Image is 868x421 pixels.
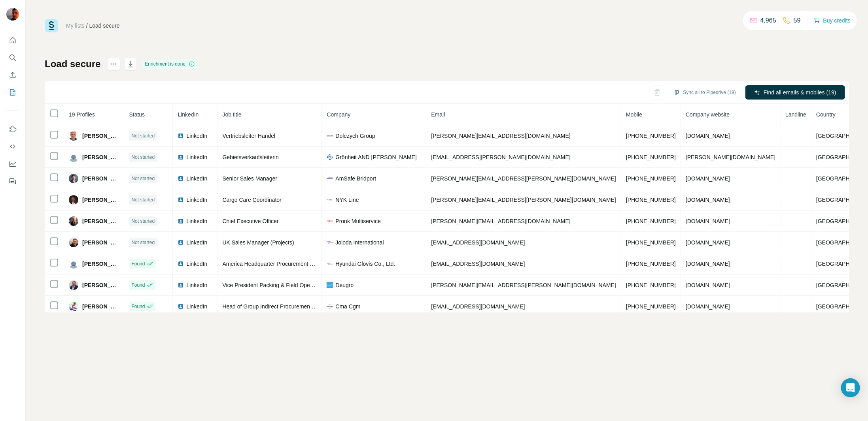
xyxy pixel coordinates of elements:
span: [EMAIL_ADDRESS][DOMAIN_NAME] [431,303,525,310]
span: Found [131,260,145,267]
p: 4,965 [760,16,776,25]
span: LinkedIn [186,260,207,268]
span: [DOMAIN_NAME] [686,197,730,203]
span: Country [816,111,836,118]
span: Status [129,111,145,118]
img: Avatar [69,174,78,183]
img: Avatar [69,280,78,290]
span: Not started [131,239,155,246]
span: [EMAIL_ADDRESS][DOMAIN_NAME] [431,261,525,267]
div: Enrichment is done [142,59,197,69]
span: America Headquarter Procurement Planning [222,261,331,267]
a: My lists [66,23,85,29]
span: Company [327,111,350,118]
span: NYK Line [335,196,359,204]
img: LinkedIn logo [178,175,184,182]
span: UK Sales Manager (Projects) [222,239,294,246]
span: Mobile [626,111,642,118]
span: Deugro [335,281,354,289]
button: Feedback [6,174,19,188]
span: [PHONE_NUMBER] [626,154,676,160]
span: [PERSON_NAME] [82,239,119,246]
span: Not started [131,154,155,161]
span: [PERSON_NAME] [82,217,119,225]
span: [PERSON_NAME] [82,153,119,161]
img: Avatar [69,195,78,205]
button: My lists [6,85,19,100]
span: [PERSON_NAME] [82,281,119,289]
span: [PERSON_NAME] [82,196,119,204]
button: Buy credits [814,15,851,26]
span: Grönheit AND [PERSON_NAME] [335,153,416,161]
span: [PHONE_NUMBER] [626,175,676,182]
span: [PHONE_NUMBER] [626,239,676,246]
h1: Load secure [45,58,100,70]
img: LinkedIn logo [178,261,184,267]
button: Enrich CSV [6,68,19,82]
img: company-logo [327,154,333,160]
img: LinkedIn logo [178,133,184,139]
span: LinkedIn [186,153,207,161]
span: [DOMAIN_NAME] [686,261,730,267]
img: LinkedIn logo [178,154,184,160]
span: [EMAIL_ADDRESS][DOMAIN_NAME] [431,239,525,246]
button: actions [108,58,120,70]
span: [PERSON_NAME][EMAIL_ADDRESS][DOMAIN_NAME] [431,218,570,224]
span: Found [131,303,145,310]
img: company-logo [327,303,333,310]
span: [EMAIL_ADDRESS][PERSON_NAME][DOMAIN_NAME] [431,154,570,160]
span: Cargo Care Coordinator [222,197,281,203]
span: [PERSON_NAME][EMAIL_ADDRESS][PERSON_NAME][DOMAIN_NAME] [431,175,616,182]
span: AmSafe Bridport [335,175,376,182]
img: Avatar [69,302,78,311]
p: 59 [794,16,801,25]
button: Sync all to Pipedrive (19) [668,86,741,98]
img: Avatar [69,216,78,226]
span: LinkedIn [186,196,207,204]
span: [PERSON_NAME] [82,303,119,310]
div: Load secure [89,22,120,30]
span: LinkedIn [186,281,207,289]
img: LinkedIn logo [178,218,184,224]
span: Vice President Packing & Field Operations [GEOGRAPHIC_DATA] [222,282,386,288]
span: [PERSON_NAME] [82,260,119,268]
span: Pronk Multiservice [335,217,380,225]
img: company-logo [327,282,333,288]
span: Gebietsverkaufsleiterin [222,154,278,160]
span: Joloda International [335,239,384,246]
img: company-logo [327,261,333,267]
span: Email [431,111,445,118]
span: LinkedIn [186,132,207,140]
span: [PHONE_NUMBER] [626,218,676,224]
span: Not started [131,132,155,139]
span: Company website [686,111,730,118]
span: LinkedIn [178,111,199,118]
span: Chief Executive Officer [222,218,278,224]
img: Avatar [69,259,78,269]
span: Not started [131,196,155,203]
img: LinkedIn logo [178,197,184,203]
span: [PERSON_NAME][EMAIL_ADDRESS][DOMAIN_NAME] [431,133,570,139]
span: [PERSON_NAME][DOMAIN_NAME] [686,154,775,160]
button: Dashboard [6,157,19,171]
button: Quick start [6,33,19,47]
span: [DOMAIN_NAME] [686,282,730,288]
img: company-logo [327,133,333,139]
span: Job title [222,111,241,118]
span: Senior Sales Manager [222,175,277,182]
span: [DOMAIN_NAME] [686,133,730,139]
img: Surfe Logo [45,19,58,32]
span: Not started [131,175,155,182]
span: [DOMAIN_NAME] [686,218,730,224]
span: Cma Cgm [335,303,360,310]
span: LinkedIn [186,239,207,246]
span: Dolezych Group [335,132,375,140]
span: [PERSON_NAME][EMAIL_ADDRESS][PERSON_NAME][DOMAIN_NAME] [431,282,616,288]
span: [DOMAIN_NAME] [686,239,730,246]
span: [PHONE_NUMBER] [626,303,676,310]
span: 19 Profiles [69,111,95,118]
button: Find all emails & mobiles (19) [745,85,845,100]
span: Find all emails & mobiles (19) [764,88,836,96]
li: / [86,22,88,30]
span: [PERSON_NAME][EMAIL_ADDRESS][PERSON_NAME][DOMAIN_NAME] [431,197,616,203]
